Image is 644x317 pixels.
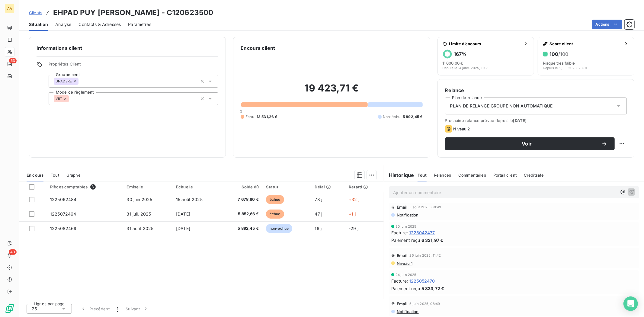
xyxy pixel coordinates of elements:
div: Pièces comptables [50,184,119,190]
div: Délai [315,184,342,189]
span: Email [397,253,408,258]
span: 7 678,60 € [225,197,259,203]
span: Paramètres [128,21,151,27]
div: Open Intercom Messenger [623,296,638,311]
span: PLAN DE RELANCE GROUPE NON AUTOMATIQUE [450,103,553,109]
span: Notification [396,309,419,314]
img: Logo LeanPay [5,304,14,313]
span: Contacts & Adresses [78,21,121,27]
input: Ajouter une valeur [69,96,74,101]
span: 25 juin 2025, 11:42 [410,254,441,257]
span: 15 août 2025 [176,197,203,202]
a: Clients [29,10,42,16]
h2: 19 423,71 € [241,82,422,100]
span: 6 321,97 € [421,237,444,243]
h6: Relance [445,87,627,94]
span: [DATE] [176,226,190,231]
span: 1225072464 [50,211,76,216]
span: non-échue [266,224,292,233]
button: Suivant [122,303,152,315]
span: Creditsafe [524,173,544,178]
span: Facture : [391,278,408,284]
span: Tout [51,173,59,178]
span: 5 833,72 € [421,285,444,292]
span: 5 892,45 € [403,114,423,120]
span: Propriétés Client [49,62,218,70]
span: 13 531,26 € [257,114,277,120]
div: Statut [266,184,308,189]
span: Analyse [55,21,71,27]
span: 1225082469 [50,226,77,231]
span: 31 août 2025 [127,226,153,231]
span: 5 juin 2025, 08:49 [410,302,440,306]
button: Voir [445,137,615,150]
button: Précédent [77,303,113,315]
span: Depuis le 5 juil. 2023, 23:01 [543,66,587,70]
span: Tout [418,173,427,178]
span: [DATE] [513,118,527,123]
span: UNADERE [56,79,72,83]
span: 1225052470 [409,278,435,284]
span: 16 j [315,226,322,231]
button: 1 [113,303,122,315]
span: 5 août 2025, 08:49 [410,205,441,209]
span: 30 juin 2025 [396,225,417,228]
span: 78 j [315,197,322,202]
span: Paiement reçu [391,285,420,292]
h6: Historique [384,171,414,179]
span: Graphe [66,173,81,178]
span: Score client [549,41,621,46]
div: AA [5,4,14,13]
span: Limite d’encours [449,41,521,46]
span: Commentaires [458,173,486,178]
h6: 100 [549,51,568,57]
span: +1 j [349,211,356,216]
span: Clients [29,10,42,15]
span: 25 [32,306,37,312]
span: Niveau 1 [396,261,412,266]
span: 31 juil. 2025 [127,211,151,216]
span: 5 852,66 € [225,211,259,217]
span: 1 [117,306,118,312]
span: 24 juin 2025 [396,273,417,277]
span: échue [266,195,284,204]
h3: EHPAD PUY [PERSON_NAME] - C120623500 [53,7,213,18]
span: 53 [9,58,17,63]
button: Score client100/100Risque très faibleDepuis le 5 juil. 2023, 23:01 [538,37,634,75]
button: Actions [592,20,622,29]
span: Situation [29,21,48,27]
span: Depuis le 14 janv. 2025, 11:08 [443,66,489,70]
button: Limite d’encours167%11 600,00 €Depuis le 14 janv. 2025, 11:08 [437,37,534,75]
h6: 167 % [454,51,467,57]
span: 47 j [315,211,322,216]
span: +32 j [349,197,359,202]
span: 11 600,00 € [443,61,463,66]
span: [DATE] [176,211,190,216]
span: 3 [90,184,96,190]
span: 1225062484 [50,197,77,202]
span: Niveau 2 [453,126,470,131]
div: Retard [349,184,380,189]
span: Facture : [391,229,408,236]
span: Échu [245,114,254,120]
span: 0 [240,109,242,114]
span: Relances [434,173,451,178]
span: Prochaine relance prévue depuis le [445,118,627,123]
span: Email [397,205,408,210]
span: échue [266,210,284,219]
input: Ajouter une valeur [78,78,83,84]
h6: Encours client [241,44,275,52]
span: /100 [558,51,568,57]
span: 43 [9,249,17,255]
div: Émise le [127,184,169,189]
span: VRT [56,97,62,101]
span: Paiement reçu [391,237,420,243]
span: 30 juin 2025 [127,197,152,202]
h6: Informations client [37,44,218,52]
span: Email [397,301,408,306]
span: -29 j [349,226,358,231]
span: 1225042477 [409,229,435,236]
span: En cours [27,173,43,178]
div: Échue le [176,184,218,189]
span: Voir [452,141,601,146]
